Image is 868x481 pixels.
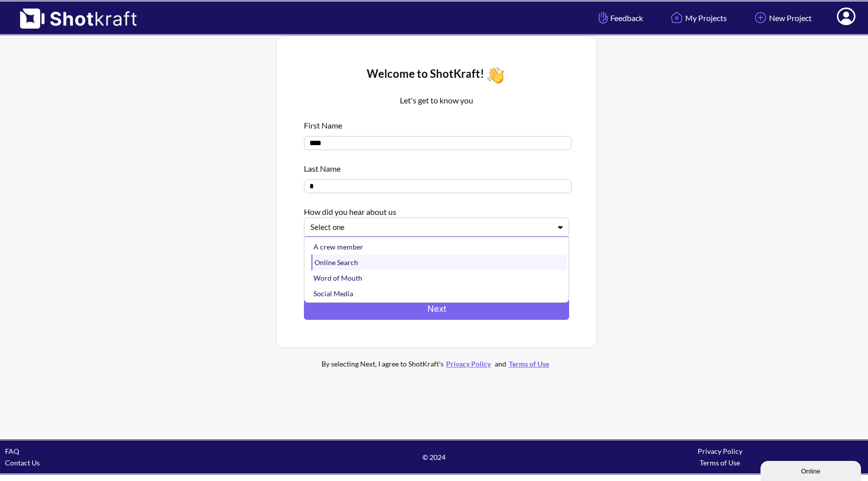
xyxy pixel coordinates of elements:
[304,158,569,174] div: Last Name
[596,12,643,24] span: Feedback
[444,359,493,368] a: Privacy Policy
[752,9,769,26] img: Add Icon
[304,94,569,106] p: Let's get to know you
[506,359,552,368] a: Terms of Use
[484,64,507,86] img: Wave Icon
[311,270,567,286] div: Word of Mouth
[311,301,567,317] div: Other
[311,239,567,255] div: A crew member
[311,255,567,270] div: Online Search
[304,64,569,86] div: Welcome to ShotKraft!
[761,459,863,481] iframe: chat widget
[661,5,734,31] a: My Projects
[304,201,569,217] div: How did you hear about us
[596,9,610,26] img: Hand Icon
[304,297,569,320] button: Next
[304,114,569,131] div: First Name
[5,458,40,467] a: Contact Us
[5,447,19,455] a: FAQ
[291,451,577,463] span: © 2024
[311,286,567,301] div: Social Media
[577,457,863,468] div: Terms of Use
[668,9,685,26] img: Home Icon
[577,445,863,457] div: Privacy Policy
[744,5,819,31] a: New Project
[301,358,572,370] div: By selecting Next, I agree to ShotKraft's and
